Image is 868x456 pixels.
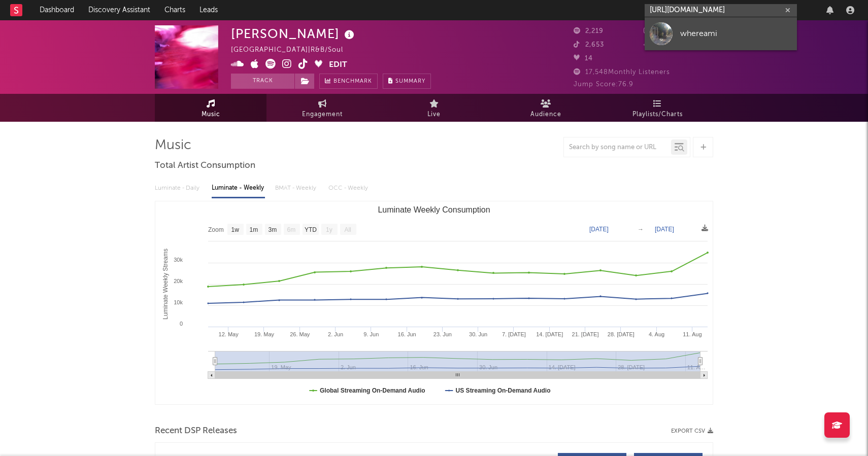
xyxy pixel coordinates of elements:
[180,321,183,327] text: 0
[398,331,416,337] text: 16. Jun
[490,94,602,122] a: Audience
[574,55,593,62] span: 14
[574,42,604,48] span: 2,653
[395,79,425,84] span: Summary
[687,364,706,370] text: 11. A…
[536,331,563,337] text: 14. [DATE]
[319,74,378,89] a: Benchmark
[644,28,674,34] span: 2,755
[427,109,441,121] span: Live
[572,331,599,337] text: 21. [DATE]
[174,257,183,263] text: 30k
[333,76,372,88] span: Benchmark
[326,226,332,233] text: 1y
[683,331,702,337] text: 11. Aug
[589,226,609,233] text: [DATE]
[302,109,343,121] span: Engagement
[378,94,490,122] a: Live
[202,109,220,121] span: Music
[208,226,224,233] text: Zoom
[155,94,266,122] a: Music
[574,81,633,88] span: Jump Score: 76.9
[433,331,452,337] text: 23. Jun
[363,331,379,337] text: 9. Jun
[305,226,317,233] text: YTD
[680,27,792,40] div: whereami
[645,4,797,17] input: Search for artists
[174,278,183,284] text: 20k
[328,331,343,337] text: 2. Jun
[290,331,310,337] text: 26. May
[266,94,378,122] a: Engagement
[502,331,526,337] text: 7. [DATE]
[608,331,635,337] text: 28. [DATE]
[655,226,674,233] text: [DATE]
[231,74,294,89] button: Track
[574,28,604,34] span: 2,219
[254,331,275,337] text: 19. May
[231,25,357,42] div: [PERSON_NAME]
[574,69,670,76] span: 17,548 Monthly Listeners
[231,226,240,233] text: 1w
[564,144,671,152] input: Search by song name or URL
[155,160,255,172] span: Total Artist Consumption
[344,226,351,233] text: All
[269,226,277,233] text: 3m
[671,428,713,434] button: Export CSV
[632,109,683,121] span: Playlists/Charts
[378,205,490,214] text: Luminate Weekly Consumption
[638,226,644,233] text: →
[174,299,183,305] text: 10k
[456,387,551,394] text: US Streaming On-Demand Audio
[649,331,664,337] text: 4. Aug
[162,249,169,320] text: Luminate Weekly Streams
[645,17,797,50] a: whereami
[231,44,355,56] div: [GEOGRAPHIC_DATA] | R&B/Soul
[602,94,713,122] a: Playlists/Charts
[250,226,258,233] text: 1m
[383,74,431,89] button: Summary
[530,109,561,121] span: Audience
[219,331,239,337] text: 12. May
[287,226,296,233] text: 6m
[212,180,265,197] div: Luminate - Weekly
[469,331,487,337] text: 30. Jun
[329,59,347,72] button: Edit
[644,42,667,48] span: 811
[155,201,713,404] svg: Luminate Weekly Consumption
[155,425,237,437] span: Recent DSP Releases
[320,387,425,394] text: Global Streaming On-Demand Audio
